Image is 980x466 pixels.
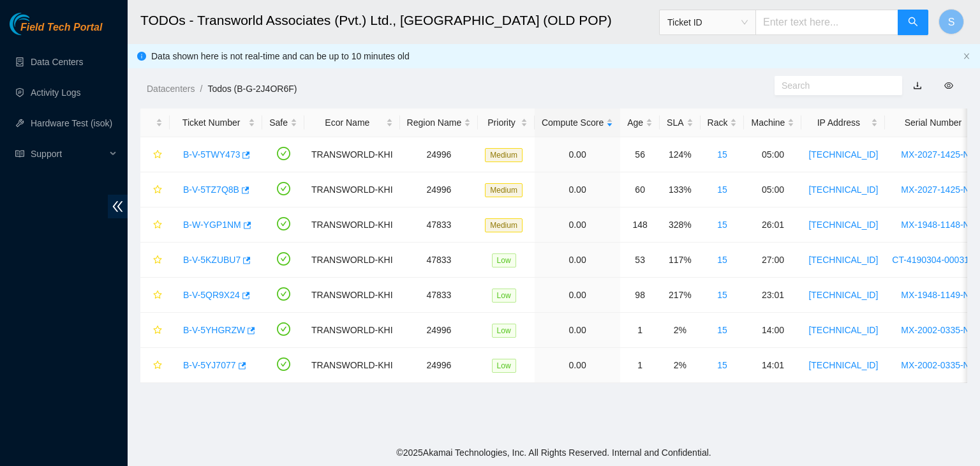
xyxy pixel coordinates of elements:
[808,325,878,335] a: [TECHNICAL_ID]
[31,118,112,128] a: Hardware Test (isok)
[400,137,479,172] td: 24996
[277,287,290,301] span: check-circle
[808,255,878,265] a: [TECHNICAL_ID]
[304,278,400,313] td: TRANSWORLD-KHI
[901,290,974,300] a: MX-1948-1149-N1
[660,172,700,207] td: 133%
[304,172,400,207] td: TRANSWORLD-KHI
[744,278,801,313] td: 23:01
[153,185,162,195] span: star
[277,147,290,160] span: check-circle
[620,348,660,383] td: 1
[939,9,964,34] button: S
[620,172,660,207] td: 60
[31,87,81,98] a: Activity Logs
[400,278,479,313] td: 47833
[277,217,290,230] span: check-circle
[903,75,932,96] button: download
[808,290,878,300] a: [TECHNICAL_ID]
[207,84,297,94] a: Todos (B-G-2J4OR6F)
[744,207,801,243] td: 26:01
[183,184,239,195] a: B-V-5TZ7Q8B
[485,148,523,162] span: Medium
[147,179,163,200] button: star
[717,149,727,160] a: 15
[535,172,620,207] td: 0.00
[620,278,660,313] td: 98
[901,220,974,230] a: MX-1948-1148-N1
[400,172,479,207] td: 24996
[782,79,885,93] input: Search
[277,322,290,336] span: check-circle
[963,52,970,60] span: close
[31,141,106,167] span: Support
[535,278,620,313] td: 0.00
[400,207,479,243] td: 47833
[667,13,748,32] span: Ticket ID
[660,313,700,348] td: 2%
[948,14,955,30] span: S
[535,313,620,348] td: 0.00
[901,149,974,160] a: MX-2027-1425-N0
[147,144,163,165] button: star
[153,255,162,266] span: star
[535,243,620,278] td: 0.00
[400,243,479,278] td: 47833
[744,348,801,383] td: 14:01
[535,348,620,383] td: 0.00
[147,320,163,340] button: star
[10,13,64,35] img: Akamai Technologies
[744,313,801,348] td: 14:00
[898,10,928,35] button: search
[304,313,400,348] td: TRANSWORLD-KHI
[183,360,236,370] a: B-V-5YJ7077
[901,360,974,370] a: MX-2002-0335-N1
[304,137,400,172] td: TRANSWORLD-KHI
[153,150,162,160] span: star
[400,313,479,348] td: 24996
[15,149,24,158] span: read
[183,220,241,230] a: B-W-YGP1NM
[660,243,700,278] td: 117%
[10,23,102,40] a: Akamai TechnologiesField Tech Portal
[944,81,953,90] span: eye
[200,84,202,94] span: /
[147,355,163,375] button: star
[808,184,878,195] a: [TECHNICAL_ID]
[717,220,727,230] a: 15
[492,253,516,267] span: Low
[183,255,241,265] a: B-V-5KZUBU7
[620,313,660,348] td: 1
[717,290,727,300] a: 15
[535,137,620,172] td: 0.00
[147,250,163,270] button: star
[808,149,878,160] a: [TECHNICAL_ID]
[277,252,290,266] span: check-circle
[153,361,162,371] span: star
[492,289,516,303] span: Low
[901,184,974,195] a: MX-2027-1425-N0
[901,325,974,335] a: MX-2002-0335-N0
[744,172,801,207] td: 05:00
[20,22,102,34] span: Field Tech Portal
[147,84,195,94] a: Datacenters
[660,137,700,172] td: 124%
[755,10,898,35] input: Enter text here...
[183,325,245,335] a: B-V-5YHGRZW
[485,183,523,197] span: Medium
[147,214,163,235] button: star
[492,359,516,373] span: Low
[620,243,660,278] td: 53
[492,324,516,338] span: Low
[153,290,162,301] span: star
[913,80,922,91] a: download
[147,285,163,305] button: star
[277,182,290,195] span: check-circle
[153,326,162,336] span: star
[304,207,400,243] td: TRANSWORLD-KHI
[660,207,700,243] td: 328%
[963,52,970,61] button: close
[808,220,878,230] a: [TECHNICAL_ID]
[744,137,801,172] td: 05:00
[153,220,162,230] span: star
